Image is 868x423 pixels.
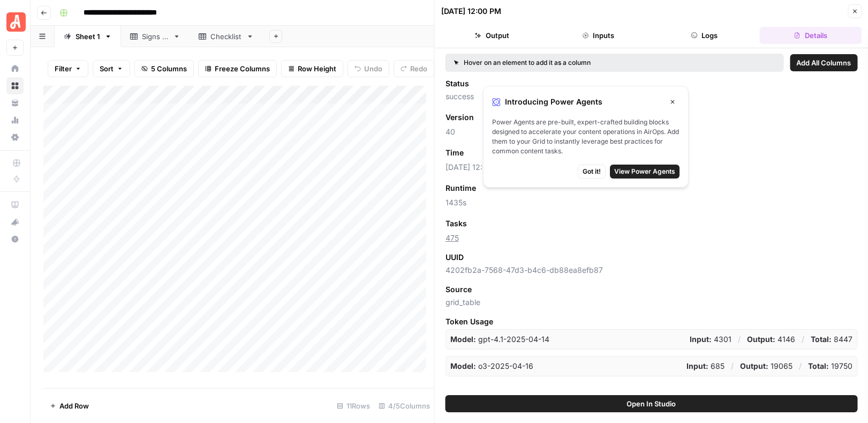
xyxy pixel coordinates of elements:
p: 685 [686,361,724,372]
span: 1435s [446,197,858,208]
p: / [731,361,734,372]
button: Got it! [578,165,606,179]
div: What's new? [7,214,23,230]
span: Tasks [446,218,467,229]
div: 11 Rows [333,397,374,414]
button: Help + Support [6,231,24,248]
p: / [799,361,802,372]
span: UUID [446,252,464,263]
div: Hover on an element to add it as a column [454,58,683,68]
button: Workspace: Angi [6,9,24,35]
span: Freeze Columns [215,63,270,74]
a: Signs of [121,26,190,47]
strong: Model: [450,361,476,370]
span: Power Agents are pre-built, expert-crafted building blocks designed to accelerate your content op... [492,117,680,156]
div: Signs of [142,31,169,42]
a: AirOps Academy [6,196,24,213]
span: Source [446,284,472,295]
p: / [802,334,804,345]
a: Usage [6,112,24,129]
div: Checklist [210,31,242,42]
strong: Input: [686,361,708,370]
span: Redo [410,63,427,74]
span: Add Row [59,400,89,411]
button: Filter [48,60,88,77]
p: / [738,334,741,345]
span: grid_table [446,297,858,308]
button: Add Row [43,397,95,414]
span: Version [446,112,474,123]
span: Add All Columns [796,57,851,68]
a: 475 [446,233,459,242]
span: success [446,91,858,102]
span: Row Height [298,63,336,74]
p: 19065 [740,361,792,372]
span: Status [446,78,469,89]
p: 19750 [808,361,852,372]
span: 5 Columns [151,63,187,74]
button: Redo [394,60,434,77]
button: View Power Agents [610,165,680,179]
button: Add All Columns [790,54,857,71]
strong: Model: [450,335,476,344]
button: What's new? [6,213,24,231]
button: Row Height [281,60,343,77]
button: Undo [348,60,389,77]
div: 4/5 Columns [374,397,434,414]
p: 4301 [690,334,731,345]
img: Angi Logo [6,12,26,32]
span: Got it! [583,167,601,176]
button: Freeze Columns [198,60,277,77]
span: [DATE] 12:00 PM [446,162,858,173]
button: Output [441,27,543,44]
span: View Power Agents [614,167,675,176]
span: Sort [100,63,114,74]
button: Logs [653,27,755,44]
button: Open In Studio [446,395,858,412]
div: Sheet 1 [76,31,100,42]
span: Time [446,147,464,158]
a: Settings [6,129,24,146]
div: Introducing Power Agents [492,95,680,109]
p: gpt-4.1-2025-04-14 [450,334,549,345]
button: Details [760,27,862,44]
span: Filter [55,63,72,74]
button: Inputs [547,27,649,44]
strong: Total: [811,335,832,344]
div: [DATE] 12:00 PM [441,6,501,17]
button: 5 Columns [134,60,194,77]
a: Sheet 1 [55,26,121,47]
p: 8447 [811,334,852,345]
span: 40 [446,127,858,137]
strong: Output: [747,335,775,344]
span: Runtime [446,183,476,194]
button: Sort [93,60,130,77]
a: Checklist [190,26,263,47]
span: Token Usage [446,316,858,327]
strong: Output: [740,361,768,370]
a: Your Data [6,94,24,112]
span: 4202fb2a-7568-47d3-b4c6-db88ea8efb87 [446,265,858,276]
strong: Input: [690,335,712,344]
a: Browse [6,77,24,94]
p: 4146 [747,334,795,345]
a: Home [6,60,24,77]
strong: Total: [808,361,829,370]
span: Undo [364,63,382,74]
p: o3-2025-04-16 [450,361,533,372]
span: Open In Studio [627,398,676,409]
